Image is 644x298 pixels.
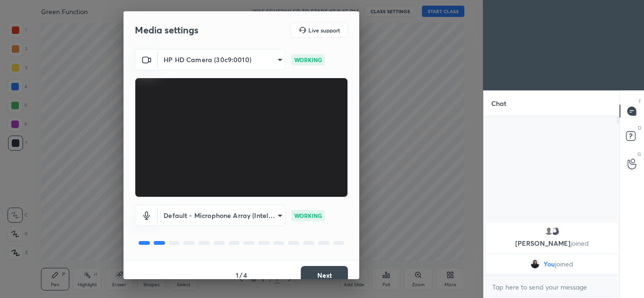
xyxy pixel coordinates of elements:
[484,221,620,275] div: grid
[301,266,348,285] button: Next
[484,91,514,116] p: Chat
[135,24,198,36] h2: Media settings
[308,27,340,33] h5: Live support
[544,226,553,236] img: default.png
[544,260,555,268] span: You
[492,240,612,247] p: [PERSON_NAME]
[294,211,322,220] p: WORKING
[570,239,588,248] span: joined
[236,270,239,280] h4: 1
[550,226,560,236] img: 460c5d442943430a9b293355907508e4.jpg
[637,151,641,158] p: G
[239,270,242,280] h4: /
[158,205,286,226] div: HP HD Camera (30c9:0010)
[294,56,322,64] p: WORKING
[555,260,573,268] span: joined
[158,49,286,70] div: HP HD Camera (30c9:0010)
[638,124,641,131] p: D
[530,259,540,269] img: d927893aa13d4806b6c3f72c76ecc280.jpg
[638,98,641,105] p: T
[243,270,247,280] h4: 4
